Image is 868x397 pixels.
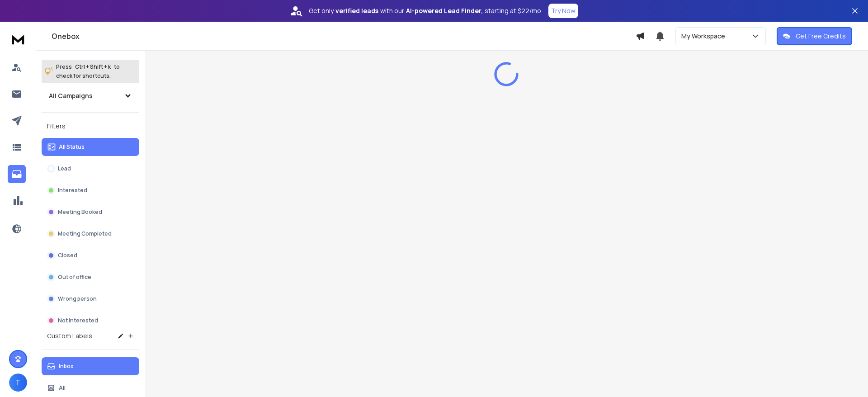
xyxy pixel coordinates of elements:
button: Not Interested [42,312,139,330]
button: Closed [42,246,139,265]
button: Meeting Booked [42,203,139,221]
p: Lead [58,165,71,172]
h3: Custom Labels [47,331,92,340]
span: Ctrl + Shift + k [74,61,112,72]
p: Out of office [58,274,91,281]
button: Out of office [42,268,139,286]
p: Closed [58,252,77,259]
p: My Workspace [681,32,729,41]
h1: Onebox [52,31,636,42]
button: All Status [42,138,139,156]
button: T [9,373,27,392]
strong: verified leads [335,6,378,15]
button: Try Now [548,4,578,18]
button: Inbox [42,357,139,375]
p: Press to check for shortcuts. [56,62,120,80]
button: Get Free Credits [777,27,852,45]
p: All [59,384,66,392]
p: All Status [59,143,85,151]
h1: All Campaigns [49,91,93,100]
button: Wrong person [42,290,139,308]
p: Get only with our starting at $22/mo [309,6,541,15]
p: Not Interested [58,317,98,324]
button: Meeting Completed [42,225,139,243]
button: All Campaigns [42,87,139,105]
p: Try Now [551,6,576,15]
button: All [42,379,139,397]
p: Get Free Credits [796,32,846,41]
p: Meeting Booked [58,208,102,216]
h3: Filters [42,120,139,132]
img: logo [9,31,27,47]
p: Inbox [59,363,74,370]
p: Wrong person [58,295,97,302]
p: Meeting Completed [58,230,112,237]
button: Lead [42,160,139,178]
button: Interested [42,181,139,199]
p: Interested [58,187,87,194]
strong: AI-powered Lead Finder, [406,6,483,15]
